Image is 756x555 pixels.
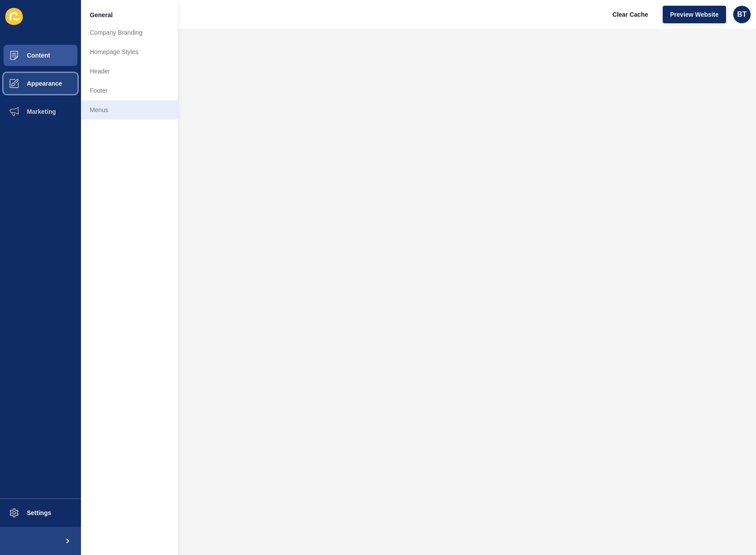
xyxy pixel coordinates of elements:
[90,11,113,19] span: General
[737,10,746,19] span: BT
[81,42,178,62] a: Homepage Styles
[663,6,726,23] button: Preview Website
[81,23,178,42] a: Company Branding
[81,81,178,100] a: Footer
[81,100,178,120] a: Menus
[605,6,656,23] button: Clear Cache
[670,10,719,19] span: Preview Website
[613,10,648,19] span: Clear Cache
[81,62,178,81] a: Header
